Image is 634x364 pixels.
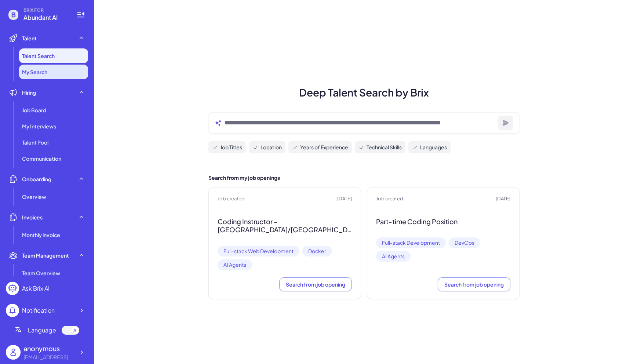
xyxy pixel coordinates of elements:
button: Search from job opening [438,277,510,291]
div: ke@abundant.ai [23,353,75,361]
span: Onboarding [22,175,51,183]
span: Technical Skills [367,143,402,151]
span: Monthly invoice [22,231,60,239]
div: Notification [22,306,55,315]
span: Job created [376,195,403,203]
span: AI Agents [218,259,252,270]
span: Team Overview [22,269,60,277]
span: DevOps [449,237,480,248]
span: My Search [22,68,47,76]
span: My Interviews [22,123,56,130]
span: Hiring [22,89,36,96]
span: Job Board [22,106,46,114]
span: Full-stack Web Development [218,246,299,256]
span: [DATE] [337,195,352,203]
h1: Deep Talent Search by Brix [200,85,528,100]
span: Job Titles [220,143,242,151]
span: Talent [22,34,37,42]
div: anonymous [23,343,75,353]
span: Team Management [22,252,69,259]
span: Talent Search [22,52,55,59]
img: user_logo.png [6,345,21,360]
h3: Part-time Coding Position [376,218,510,226]
span: Languages [420,143,447,151]
span: BRIX FOR [23,7,68,13]
span: Talent Pool [22,139,48,146]
span: Location [260,143,282,151]
div: Ask Brix AI [22,284,50,293]
span: Job created [218,195,245,203]
span: Search from job opening [286,281,345,288]
span: Overview [22,193,46,200]
span: Search from job opening [444,281,504,288]
span: Abundant AI [23,13,68,22]
span: Invoices [22,214,43,221]
span: Language [28,326,56,335]
h2: Search from my job openings [208,174,520,182]
span: Docker [302,246,332,256]
button: Search from job opening [279,277,352,291]
span: Communication [22,155,61,162]
span: Years of Experience [300,143,348,151]
span: AI Agents [376,251,411,262]
span: [DATE] [496,195,510,203]
span: Full-stack Development [376,237,446,248]
h3: Coding Instructor - [GEOGRAPHIC_DATA]/[GEOGRAPHIC_DATA] Region [218,218,352,234]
